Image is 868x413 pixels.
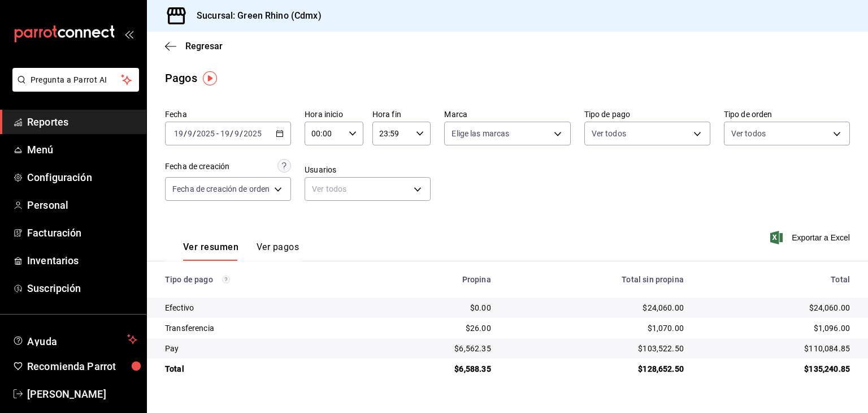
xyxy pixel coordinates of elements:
[27,333,123,346] span: Ayuda
[305,110,363,118] label: Hora inicio
[173,129,184,138] input: --
[183,242,238,261] button: Ver resumen
[509,275,684,284] div: Total sin propina
[183,242,299,261] div: navigation tabs
[27,170,137,185] span: Configuración
[509,322,684,334] div: $1,070.00
[772,231,850,244] button: Exportar a Excel
[27,386,137,402] span: [PERSON_NAME]
[372,110,431,118] label: Hora fin
[724,110,850,118] label: Tipo de orden
[165,161,229,173] div: Fecha de creación
[702,302,850,313] div: $24,060.00
[220,129,230,138] input: --
[165,302,359,313] div: Efectivo
[203,71,217,85] img: Tooltip marker
[27,253,137,268] span: Inventarios
[702,322,850,334] div: $1,096.00
[27,114,137,130] span: Reportes
[27,281,137,296] span: Suscripción
[185,41,223,51] span: Regresar
[165,41,223,51] button: Regresar
[222,276,230,283] svg: Los pagos realizados con Pay y otras terminales son montos brutos.
[124,29,133,38] button: open_drawer_menu
[444,110,570,118] label: Marca
[584,110,710,118] label: Tipo de pago
[257,242,299,261] button: Ver pagos
[243,129,262,138] input: ----
[184,129,187,138] span: /
[193,129,196,138] span: /
[377,363,491,375] div: $6,588.35
[165,275,359,284] div: Tipo de pago
[27,359,137,374] span: Recomienda Parrot
[702,363,850,375] div: $135,240.85
[377,275,491,284] div: Propina
[165,343,359,354] div: Pay
[12,68,139,92] button: Pregunta a Parrot AI
[509,302,684,313] div: $24,060.00
[509,363,684,375] div: $128,652.50
[377,322,491,334] div: $26.00
[377,343,491,354] div: $6,562.35
[305,177,431,201] div: Ver todos
[172,183,270,195] span: Fecha de creación de orden
[305,166,431,174] label: Usuarios
[165,110,291,118] label: Fecha
[702,275,850,284] div: Total
[165,363,359,375] div: Total
[240,129,243,138] span: /
[187,129,193,138] input: --
[592,128,626,139] span: Ver todos
[230,129,233,138] span: /
[234,129,240,138] input: --
[216,129,219,138] span: -
[27,197,137,213] span: Personal
[27,142,137,157] span: Menú
[27,225,137,240] span: Facturación
[452,128,509,139] span: Elige las marcas
[188,9,322,23] h3: Sucursal: Green Rhino (Cdmx)
[31,74,121,86] span: Pregunta a Parrot AI
[165,70,197,87] div: Pagos
[377,302,491,313] div: $0.00
[702,343,850,354] div: $110,084.85
[509,343,684,354] div: $103,522.50
[165,322,359,334] div: Transferencia
[731,128,766,139] span: Ver todos
[196,129,215,138] input: ----
[8,82,139,94] a: Pregunta a Parrot AI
